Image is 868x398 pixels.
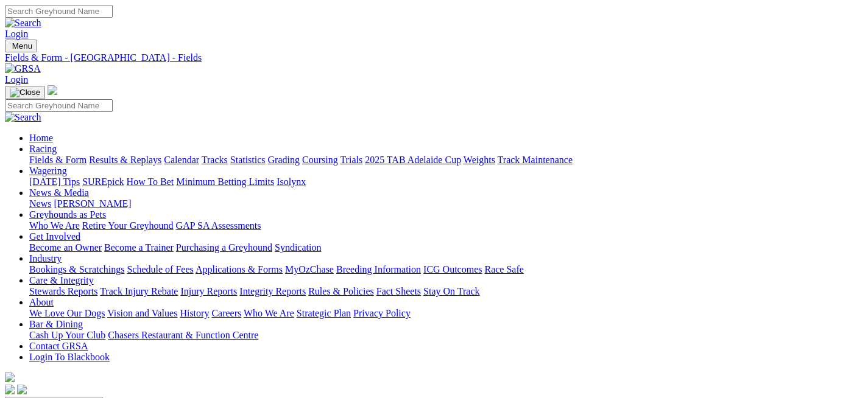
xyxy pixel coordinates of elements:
a: Cash Up Your Club [29,330,105,340]
a: SUREpick [82,176,124,187]
a: ICG Outcomes [423,264,482,274]
a: Chasers Restaurant & Function Centre [108,330,258,340]
a: [DATE] Tips [29,176,80,187]
img: Close [10,88,40,97]
a: Strategic Plan [297,308,351,318]
span: Menu [12,41,32,51]
a: GAP SA Assessments [176,220,261,231]
div: About [29,308,863,319]
input: Search [5,5,113,18]
a: News & Media [29,187,89,198]
div: Bar & Dining [29,330,863,341]
a: MyOzChase [285,264,334,274]
a: Fields & Form - [GEOGRAPHIC_DATA] - Fields [5,52,863,63]
input: Search [5,99,113,112]
a: Statistics [230,155,266,165]
a: Retire Your Greyhound [82,220,174,231]
div: News & Media [29,198,863,209]
a: Become an Owner [29,242,102,253]
div: Industry [29,264,863,275]
a: Minimum Betting Limits [176,176,274,187]
div: Wagering [29,176,863,187]
a: Breeding Information [336,264,421,274]
a: Calendar [164,155,199,165]
a: Privacy Policy [353,308,411,318]
img: Search [5,18,41,29]
a: Stay On Track [423,286,479,296]
a: Applications & Forms [196,264,283,274]
a: Stewards Reports [29,286,97,296]
a: Grading [268,155,300,165]
a: Racing [29,144,57,154]
img: twitter.svg [17,385,27,394]
a: Vision and Values [107,308,177,318]
a: Results & Replays [89,155,161,165]
a: Who We Are [29,220,80,231]
a: Rules & Policies [308,286,374,296]
a: Get Involved [29,231,80,242]
a: Syndication [275,242,321,253]
a: Schedule of Fees [127,264,193,274]
a: Become a Trainer [104,242,174,253]
div: Racing [29,155,863,166]
a: Care & Integrity [29,275,94,285]
div: Care & Integrity [29,286,863,297]
a: Injury Reports [180,286,237,296]
a: Tracks [202,155,228,165]
a: Purchasing a Greyhound [176,242,272,253]
div: Get Involved [29,242,863,253]
a: Track Injury Rebate [100,286,178,296]
a: Track Maintenance [498,155,573,165]
a: Fact Sheets [376,286,421,296]
a: Bookings & Scratchings [29,264,124,274]
a: Login [5,74,28,85]
a: Bar & Dining [29,319,83,329]
div: Greyhounds as Pets [29,220,863,231]
a: Home [29,133,53,143]
a: Contact GRSA [29,341,88,351]
img: facebook.svg [5,385,15,394]
a: Who We Are [244,308,294,318]
a: History [180,308,209,318]
a: Wagering [29,166,67,176]
a: How To Bet [127,176,174,187]
img: GRSA [5,63,41,74]
a: Weights [464,155,495,165]
img: logo-grsa-white.png [5,372,15,382]
button: Toggle navigation [5,86,45,99]
a: [PERSON_NAME] [54,198,131,209]
button: Toggle navigation [5,40,37,52]
a: Isolynx [277,176,306,187]
img: Search [5,112,41,123]
a: Login [5,29,28,39]
a: Integrity Reports [239,286,306,296]
a: News [29,198,51,209]
a: Careers [211,308,241,318]
img: logo-grsa-white.png [48,85,57,95]
a: 2025 TAB Adelaide Cup [365,155,461,165]
a: Fields & Form [29,155,86,165]
a: We Love Our Dogs [29,308,105,318]
a: Login To Blackbook [29,352,110,362]
a: Industry [29,253,62,264]
a: Coursing [302,155,338,165]
a: Trials [340,155,362,165]
a: Race Safe [484,264,523,274]
a: Greyhounds as Pets [29,209,106,220]
a: About [29,297,54,307]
